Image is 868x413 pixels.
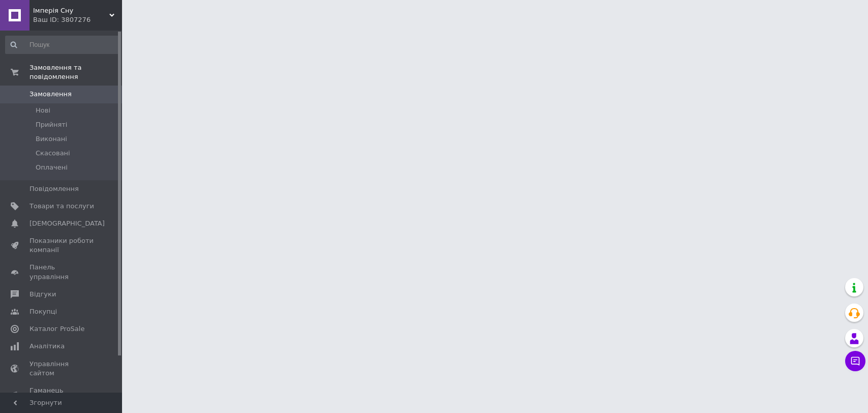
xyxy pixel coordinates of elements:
span: Скасовані [36,149,70,158]
span: Показники роботи компанії [29,236,94,255]
span: [DEMOGRAPHIC_DATA] [29,219,105,228]
span: Гаманець компанії [29,386,94,404]
span: Панель управління [29,263,94,281]
span: Повідомлення [29,184,79,194]
span: Замовлення [29,90,72,99]
button: Чат з покупцем [845,351,865,371]
span: Замовлення та повідомлення [29,63,122,81]
span: Управління сайтом [29,360,94,378]
span: Каталог ProSale [29,324,84,334]
div: Ваш ID: 3807276 [33,15,122,24]
span: Товари та послуги [29,202,94,211]
span: Аналітика [29,342,65,351]
input: Пошук [5,36,119,54]
span: Нові [36,106,50,115]
span: Виконані [36,134,67,144]
span: Імперія Сну [33,6,109,15]
span: Покупці [29,307,57,316]
span: Прийняті [36,120,67,129]
span: Оплачені [36,163,68,172]
span: Відгуки [29,290,56,299]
